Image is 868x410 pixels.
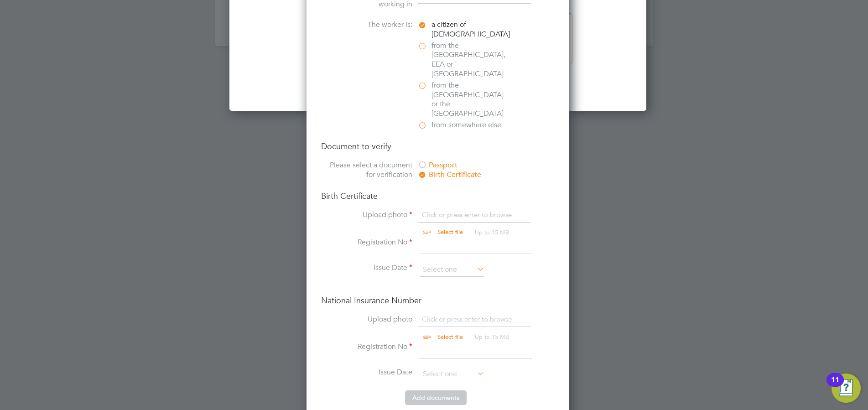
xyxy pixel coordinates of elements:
span: from the [GEOGRAPHIC_DATA], EEA or [GEOGRAPHIC_DATA] [431,41,509,79]
label: Issue Date [321,263,412,273]
label: Registration No [321,342,412,352]
span: a citizen of [DEMOGRAPHIC_DATA] [431,20,510,39]
span: from somewhere else [431,120,501,130]
button: Add documents [405,390,467,405]
h4: Document to verify [321,141,555,151]
div: 11 [831,380,839,392]
label: Issue Date [321,368,412,377]
span: from the [GEOGRAPHIC_DATA] or the [GEOGRAPHIC_DATA] [431,81,509,119]
label: Upload photo [321,210,412,220]
button: Open Resource Center, 11 new notifications [832,374,861,403]
h4: National Insurance Number [321,295,555,306]
h4: Birth Certificate [321,191,555,201]
input: Select one [420,368,484,381]
label: Upload photo [321,315,412,324]
label: Please select a document for verification [321,161,412,180]
div: Passport [418,161,555,170]
label: The worker is: [321,20,412,30]
input: Select one [420,263,484,277]
label: Registration No [321,238,412,247]
span: s [457,394,459,402]
div: Birth Certificate [418,170,555,180]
